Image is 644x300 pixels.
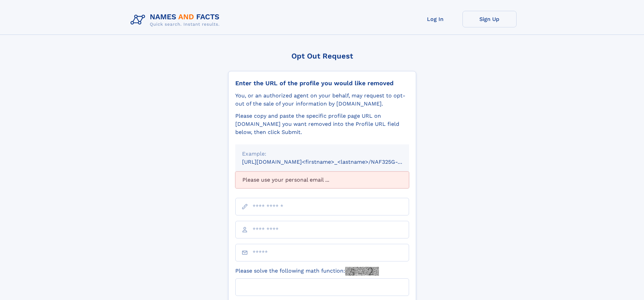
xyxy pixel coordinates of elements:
a: Sign Up [462,11,517,27]
img: Logo Names and Facts [128,11,225,29]
small: [URL][DOMAIN_NAME]<firstname>_<lastname>/NAF325G-xxxxxxxx [242,159,422,165]
div: You, or an authorized agent on your behalf, may request to opt-out of the sale of your informatio... [235,92,409,108]
div: Example: [242,150,402,158]
label: Please solve the following math function: [235,267,379,276]
div: Opt Out Request [228,52,416,60]
div: Please copy and paste the specific profile page URL on [DOMAIN_NAME] you want removed into the Pr... [235,112,409,136]
div: Please use your personal email ... [235,171,409,188]
a: Log In [408,11,462,27]
div: Enter the URL of the profile you would like removed [235,79,409,87]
